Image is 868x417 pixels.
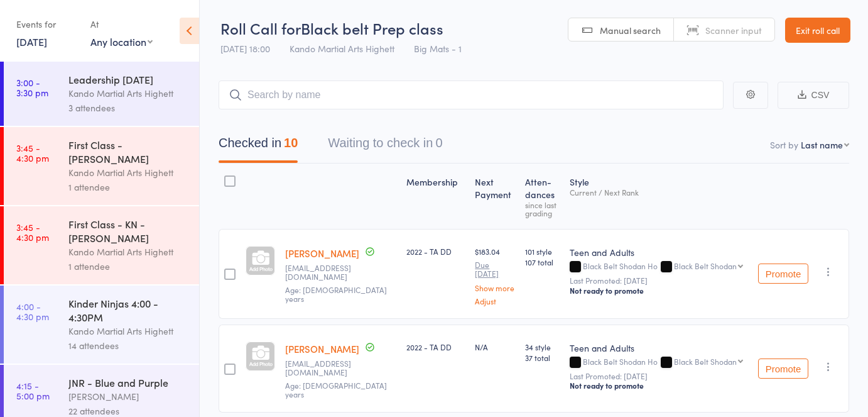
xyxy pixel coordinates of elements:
[90,14,153,35] div: At
[4,127,199,205] a: 3:45 -4:30 pmFirst Class - [PERSON_NAME]Kando Martial Arts Highett1 attendee
[4,286,199,364] a: 4:00 -4:30 pmKinder Ninjas 4:00 - 4:30PMKando Martial Arts Highett14 attendees
[16,301,49,321] time: 4:00 - 4:30 pm
[16,35,47,48] a: [DATE]
[220,18,301,38] span: Roll Call for
[68,296,188,324] div: Kinder Ninjas 4:00 - 4:30PM
[570,188,748,196] div: Current / Next Rank
[16,381,50,401] time: 4:15 - 5:00 pm
[68,86,188,101] div: Kando Martial Arts Highett
[570,276,748,285] small: Last Promoted: [DATE]
[16,222,49,242] time: 3:45 - 4:30 pm
[68,101,188,115] div: 3 attendees
[600,24,661,36] span: Manual search
[68,324,188,338] div: Kando Martial Arts Highett
[406,246,465,257] div: 2022 - TA DD
[525,201,560,217] div: since last grading
[525,246,560,257] span: 101 style
[435,136,442,150] div: 0
[68,138,188,165] div: First Class - [PERSON_NAME]
[570,246,748,259] div: Teen and Adults
[328,130,442,163] button: Waiting to check in0
[16,14,78,35] div: Events for
[285,247,359,260] a: [PERSON_NAME]
[4,206,199,284] a: 3:45 -4:30 pmFirst Class - KN - [PERSON_NAME]Kando Martial Arts Highett1 attendee
[525,342,560,352] span: 34 style
[475,260,514,279] small: Due [DATE]
[570,381,748,391] div: Not ready to promote
[475,342,514,352] div: N/A
[68,72,188,86] div: Leadership [DATE]
[475,297,514,305] a: Adjust
[570,372,748,381] small: Last Promoted: [DATE]
[290,42,394,55] span: Kando Martial Arts Highett
[68,389,188,404] div: [PERSON_NAME]
[220,42,270,55] span: [DATE] 18:00
[285,264,396,282] small: andybarlow43@gmail.com
[785,18,850,43] a: Exit roll call
[565,169,753,223] div: Style
[470,169,519,223] div: Next Payment
[525,352,560,363] span: 37 total
[674,357,737,365] div: Black Belt Shodan
[570,262,748,272] div: Black Belt Shodan Ho
[475,284,514,292] a: Show more
[284,136,298,150] div: 10
[674,262,737,270] div: Black Belt Shodan
[16,143,49,163] time: 3:45 - 4:30 pm
[758,359,808,379] button: Promote
[4,62,199,126] a: 3:00 -3:30 pmLeadership [DATE]Kando Martial Arts Highett3 attendees
[68,338,188,353] div: 14 attendees
[570,342,748,354] div: Teen and Adults
[778,82,849,109] button: CSV
[68,180,188,194] div: 1 attendee
[770,138,798,151] label: Sort by
[285,380,387,399] span: Age: [DEMOGRAPHIC_DATA] years
[301,18,443,38] span: Black belt Prep class
[68,245,188,259] div: Kando Martial Arts Highett
[401,169,470,223] div: Membership
[520,169,565,223] div: Atten­dances
[758,264,808,284] button: Promote
[285,342,359,355] a: [PERSON_NAME]
[68,217,188,245] div: First Class - KN - [PERSON_NAME]
[570,357,748,368] div: Black Belt Shodan Ho
[219,81,724,109] input: Search by name
[570,286,748,296] div: Not ready to promote
[285,284,387,304] span: Age: [DEMOGRAPHIC_DATA] years
[705,24,762,36] span: Scanner input
[414,42,462,55] span: Big Mats - 1
[801,138,843,151] div: Last name
[16,77,48,97] time: 3:00 - 3:30 pm
[525,257,560,267] span: 107 total
[68,259,188,274] div: 1 attendee
[475,246,514,305] div: $183.04
[285,359,396,377] small: barlowdavid@outlook.com
[68,165,188,180] div: Kando Martial Arts Highett
[219,130,298,163] button: Checked in10
[406,342,465,352] div: 2022 - TA DD
[68,375,188,389] div: JNR - Blue and Purple
[90,35,153,48] div: Any location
